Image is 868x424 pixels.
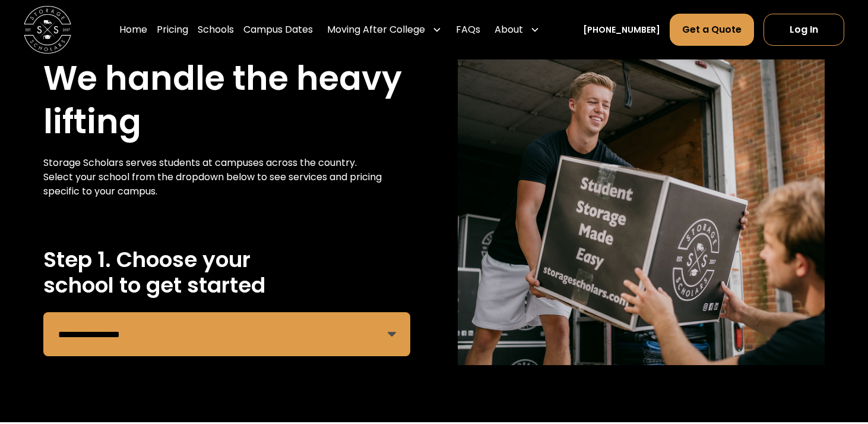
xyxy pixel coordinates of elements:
[456,13,480,46] a: FAQs
[490,13,544,46] div: About
[119,13,147,46] a: Home
[198,13,234,46] a: Schools
[243,13,313,46] a: Campus Dates
[43,57,410,144] h1: We handle the heavy lifting
[764,14,844,46] a: Log In
[43,312,410,356] form: Remind Form
[157,13,188,46] a: Pricing
[583,24,660,36] a: [PHONE_NUMBER]
[327,23,425,37] div: Moving After College
[24,6,71,54] img: Storage Scholars main logo
[43,247,410,299] h2: Step 1. Choose your school to get started
[322,13,446,46] div: Moving After College
[495,23,523,37] div: About
[670,14,754,46] a: Get a Quote
[458,57,825,365] img: storage scholar
[24,6,71,54] a: home
[43,156,410,199] div: Storage Scholars serves students at campuses across the country. Select your school from the drop...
